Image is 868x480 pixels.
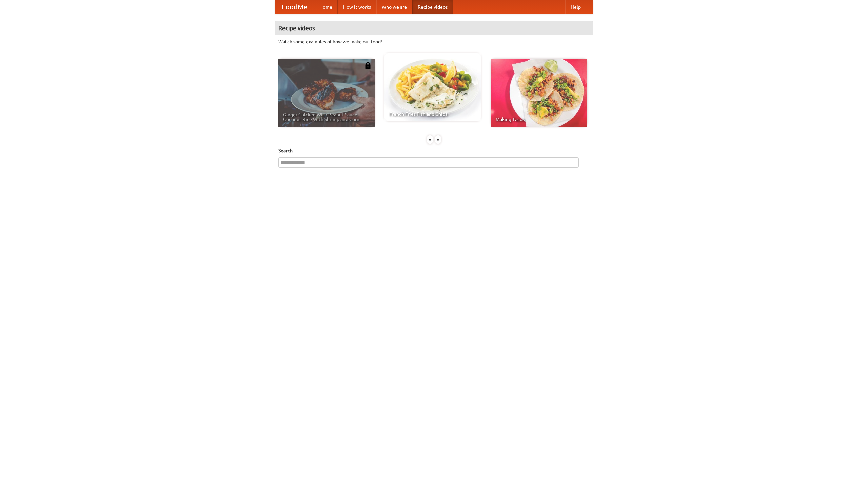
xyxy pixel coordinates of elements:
a: How it works [338,0,376,14]
a: Who we are [376,0,412,14]
img: 483408.png [364,62,371,69]
h4: Recipe videos [275,21,593,35]
div: » [435,135,441,144]
a: Recipe videos [412,0,453,14]
a: Help [565,0,586,14]
a: FoodMe [275,0,314,14]
h5: Search [278,147,590,154]
p: Watch some examples of how we make our food! [278,38,590,45]
span: French Fries Fish and Chips [389,112,476,116]
a: French Fries Fish and Chips [384,53,481,121]
a: Home [314,0,338,14]
div: « [427,135,433,144]
span: Making Tacos [496,117,583,122]
a: Making Tacos [491,59,587,127]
